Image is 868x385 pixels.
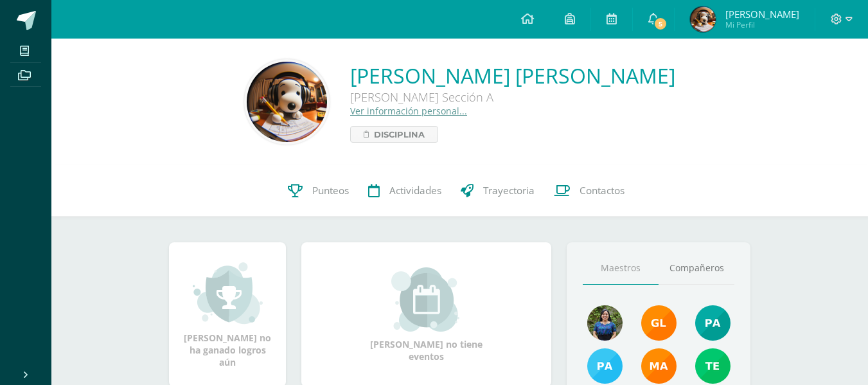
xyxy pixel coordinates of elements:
img: 40c28ce654064086a0d3fb3093eec86e.png [695,305,731,341]
span: Disciplina [374,127,425,142]
a: Disciplina [350,126,438,143]
span: Trayectoria [483,184,535,197]
a: Ver información personal... [350,105,467,117]
div: [PERSON_NAME] Sección A [350,89,675,105]
img: 560278503d4ca08c21e9c7cd40ba0529.png [641,348,677,384]
span: Actividades [389,184,441,197]
a: Compañeros [659,252,734,285]
span: Mi Perfil [725,19,799,30]
span: [PERSON_NAME] [725,8,799,21]
img: e2c48753f544120ca585b898af78ae82.png [247,62,327,142]
span: 5 [653,17,668,31]
img: event_small.png [391,267,461,332]
a: [PERSON_NAME] [PERSON_NAME] [350,62,675,89]
img: achievement_small.png [193,261,263,325]
div: [PERSON_NAME] no ha ganado logros aún [182,261,273,368]
a: Maestros [583,252,659,285]
a: Trayectoria [451,165,544,217]
span: Punteos [312,184,349,197]
img: ea1e021c45f4b6377b2c1f7d95b2b569.png [587,305,623,341]
img: d0514ac6eaaedef5318872dd8b40be23.png [587,348,623,384]
img: 26a1984f3b5d9629c6cfe4c92813787a.png [690,6,716,32]
img: 895b5ece1ed178905445368d61b5ce67.png [641,305,677,341]
a: Punteos [278,165,359,217]
span: Contactos [580,184,624,197]
a: Contactos [544,165,634,217]
div: [PERSON_NAME] no tiene eventos [362,267,491,363]
a: Actividades [359,165,451,217]
img: f478d08ad3f1f0ce51b70bf43961b330.png [695,348,731,384]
